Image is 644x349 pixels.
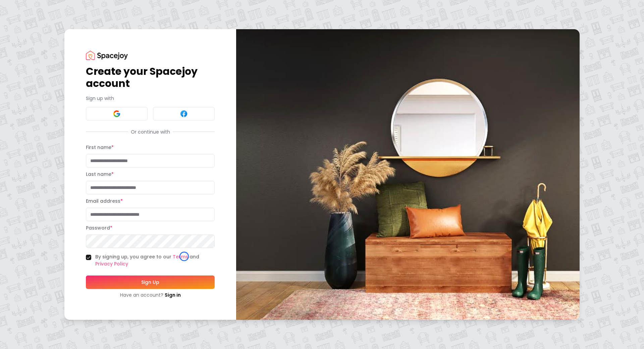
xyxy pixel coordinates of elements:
img: banner [236,29,580,319]
label: By signing up, you agree to our and [95,253,215,267]
h1: Create your Spacejoy account [86,65,215,90]
img: Facebook signin [180,110,188,118]
span: Or continue with [128,129,173,135]
img: Google signin [113,110,121,118]
a: Terms [173,253,188,260]
button: Sign Up [86,276,215,289]
label: Password [86,225,112,231]
div: Have an account? [86,292,215,298]
label: Last name [86,171,114,178]
label: First name [86,144,114,151]
img: Spacejoy Logo [86,51,128,60]
label: Email address [86,198,123,204]
a: Sign in [165,292,181,298]
p: Sign up with [86,95,215,102]
a: Privacy Policy [95,260,128,267]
